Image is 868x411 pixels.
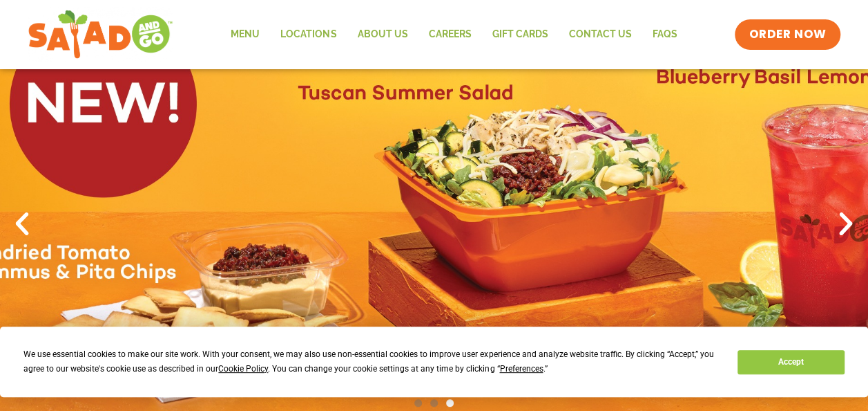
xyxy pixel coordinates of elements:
div: Previous slide [7,209,37,239]
a: Menu [220,19,270,51]
nav: Menu [220,19,687,51]
span: Go to slide 2 [430,399,438,407]
div: Next slide [831,209,861,239]
span: ORDER NOW [749,26,826,43]
span: Go to slide 1 [414,399,422,407]
span: Preferences [499,364,543,374]
div: We use essential cookies to make our site work. With your consent, we may also use non-essential ... [23,347,721,376]
a: FAQs [642,19,687,51]
a: GIFT CARDS [481,19,558,51]
img: new-SAG-logo-768×292 [28,7,173,62]
span: Cookie Policy [218,364,268,374]
a: Contact Us [558,19,642,51]
a: Careers [418,19,481,51]
span: Go to slide 3 [446,399,454,407]
a: Locations [270,19,347,51]
a: About Us [347,19,418,51]
a: ORDER NOW [735,19,840,50]
button: Accept [737,350,844,374]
